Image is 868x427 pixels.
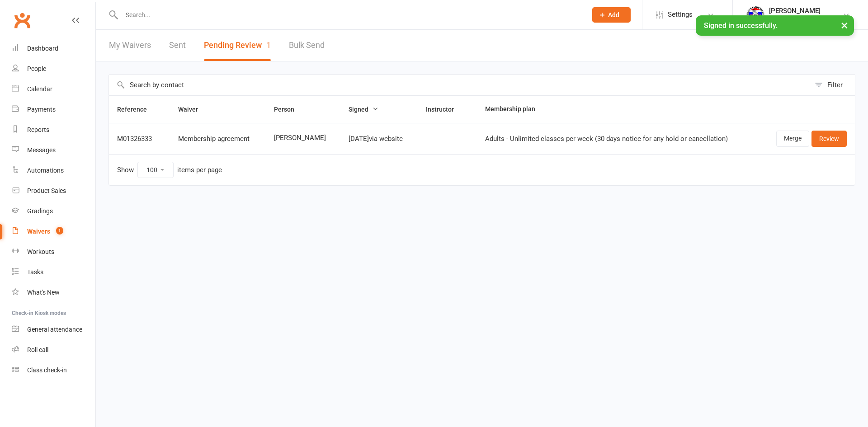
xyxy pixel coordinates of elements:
div: Calendar [27,85,52,93]
button: Reference [117,104,157,115]
button: Add [592,7,631,23]
div: Payments [27,106,56,113]
div: items per page [177,166,222,174]
a: General attendance kiosk mode [12,319,95,340]
a: Sent [169,30,186,61]
a: Waivers 1 [12,221,95,242]
button: Filter [810,75,855,95]
button: Instructor [426,104,464,115]
th: Membership plan [477,96,760,123]
a: Roll call [12,340,95,360]
div: Automations [27,167,64,174]
input: Search by contact [109,75,810,95]
button: Person [274,104,304,115]
span: Reference [117,106,157,113]
a: What's New [12,282,95,303]
div: Product Sales [27,187,66,194]
div: Dashboard [27,45,58,52]
a: Automations [12,160,95,181]
a: Product Sales [12,181,95,201]
a: Messages [12,140,95,160]
span: Add [608,11,619,19]
span: Waiver [178,106,208,113]
span: Person [274,106,304,113]
span: Settings [668,5,693,25]
div: Membership agreement [178,135,258,143]
div: Waivers [27,228,50,235]
div: Messages [27,146,56,154]
div: Show [117,162,222,178]
a: Dashboard [12,38,95,59]
a: Review [811,131,847,147]
a: Tasks [12,262,95,282]
div: Gradings [27,207,53,215]
a: Calendar [12,79,95,99]
button: Pending Review1 [204,30,271,61]
input: Search... [119,9,580,21]
span: 1 [266,40,271,50]
a: Merge [776,131,809,147]
span: [PERSON_NAME] [274,134,332,142]
a: Payments [12,99,95,120]
div: Filter [827,80,843,90]
a: Clubworx [11,9,33,32]
button: Signed [349,104,378,115]
div: What's New [27,289,60,296]
span: Instructor [426,106,464,113]
div: M01326333 [117,135,162,143]
div: General attendance [27,326,82,333]
div: Class check-in [27,366,67,374]
a: Gradings [12,201,95,221]
div: Roll call [27,346,48,353]
button: × [836,15,853,35]
div: Tasks [27,268,43,276]
div: People [27,65,46,72]
div: Workouts [27,248,54,255]
span: 1 [56,227,63,235]
span: Signed [349,106,378,113]
button: Waiver [178,104,208,115]
a: My Waivers [109,30,151,61]
div: SRG Thai Boxing Gym [769,15,830,23]
div: [PERSON_NAME] [769,7,830,15]
a: Class kiosk mode [12,360,95,380]
span: Signed in successfully. [704,21,778,30]
div: Reports [27,126,49,133]
div: [DATE] via website [349,135,409,143]
a: People [12,59,95,79]
a: Workouts [12,242,95,262]
div: Adults - Unlimited classes per week (30 days notice for any hold or cancellation) [485,135,752,143]
a: Bulk Send [289,30,325,61]
img: thumb_image1718682644.png [746,6,764,24]
a: Reports [12,120,95,140]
